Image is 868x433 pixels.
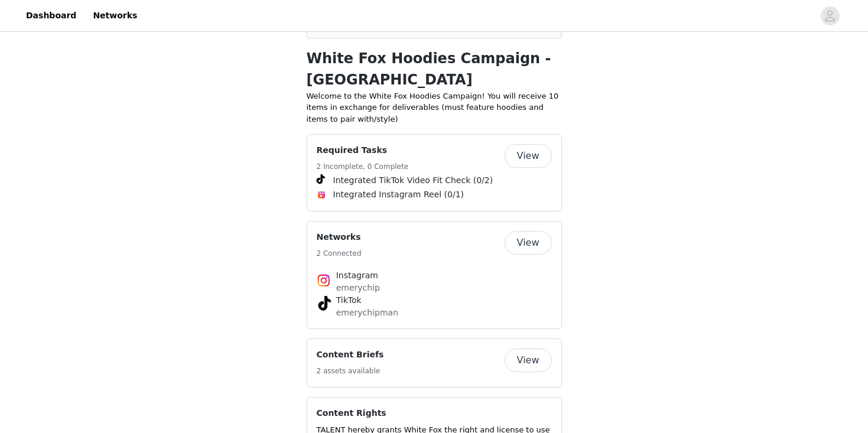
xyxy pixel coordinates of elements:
a: Dashboard [19,2,83,29]
h4: Content Rights [317,407,386,419]
h4: Required Tasks [317,144,409,157]
p: Welcome to the White Fox Hoodies Campaign! You will receive 10 items in exchange for deliverables... [307,90,562,125]
h5: 2 assets available [317,366,384,376]
div: Content Briefs [307,338,562,388]
button: View [505,144,552,168]
button: View [505,349,552,372]
span: Integrated TikTok Video Fit Check (0/2) [333,174,493,187]
div: Required Tasks [307,134,562,211]
h4: Networks [317,231,362,243]
h5: 2 Incomplete, 0 Complete [317,161,409,172]
p: emerychip [336,282,532,294]
h4: Instagram [336,269,532,282]
img: Instagram Icon [317,274,331,288]
div: avatar [824,6,836,25]
button: View [505,231,552,255]
span: Integrated Instagram Reel (0/1) [333,188,464,201]
h5: 2 Connected [317,248,362,259]
div: Networks [307,221,562,329]
img: Instagram Reels Icon [317,190,326,200]
h4: Content Briefs [317,349,384,361]
h4: TikTok [336,294,532,307]
p: emerychipman [336,307,532,319]
h1: White Fox Hoodies Campaign - [GEOGRAPHIC_DATA] [307,48,562,90]
a: Networks [86,2,144,29]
